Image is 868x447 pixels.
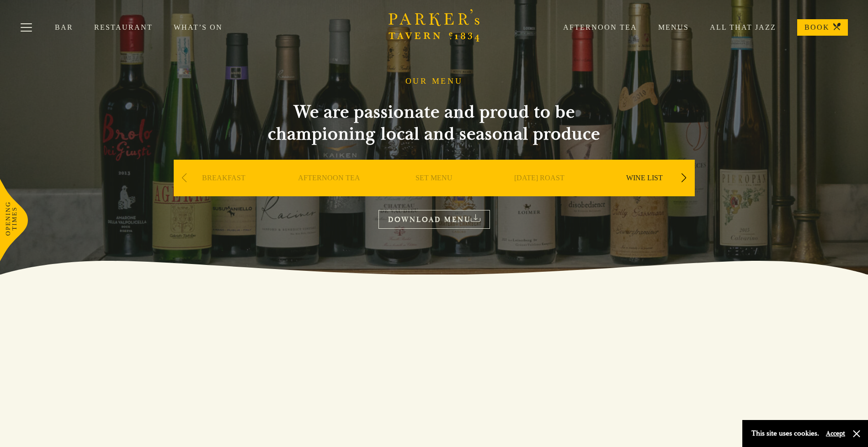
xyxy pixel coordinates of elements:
[678,168,690,188] div: Next slide
[751,427,819,440] p: This site uses cookies.
[826,429,845,438] button: Accept
[852,429,861,438] button: Close and accept
[489,160,590,224] div: 4 / 9
[384,160,485,224] div: 3 / 9
[626,173,663,210] a: WINE LIST
[251,101,617,145] h2: We are passionate and proud to be championing local and seasonal produce
[202,173,245,210] a: BREAKFAST
[298,173,360,210] a: AFTERNOON TEA
[514,173,564,210] a: [DATE] ROAST
[178,168,191,188] div: Previous slide
[378,210,490,229] a: DOWNLOAD MENU
[415,173,453,210] a: SET MENU
[174,160,274,224] div: 1 / 9
[279,160,379,224] div: 2 / 9
[594,160,695,224] div: 5 / 9
[405,76,463,86] h1: OUR MENU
